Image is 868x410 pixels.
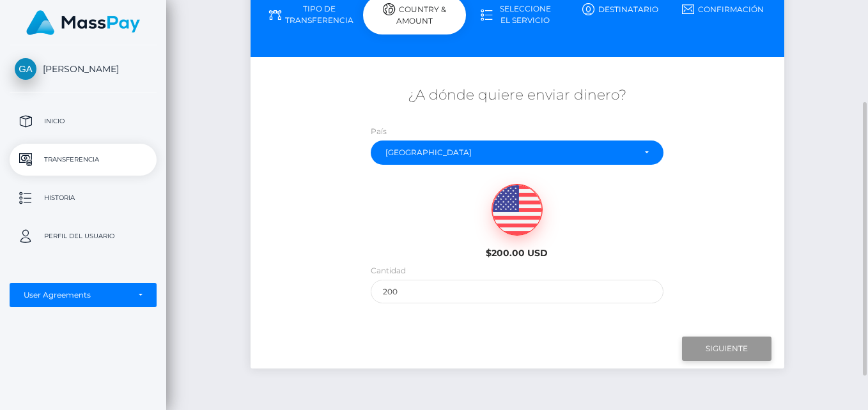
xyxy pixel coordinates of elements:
p: Inicio [15,112,151,131]
label: Cantidad [371,265,406,277]
input: Cantidad a enviar en USD (Máximo: ) [371,280,663,303]
p: Perfil del usuario [15,227,151,246]
label: País [371,126,387,137]
a: Perfil del usuario [10,220,157,252]
a: Historia [10,182,157,214]
input: Siguiente [682,337,771,361]
img: MassPay [26,10,140,35]
img: USD.png [492,185,542,236]
span: [PERSON_NAME] [10,63,157,75]
button: Mexico [371,140,663,165]
h6: $200.00 USD [453,248,582,259]
h5: ¿A dónde quiere enviar dinero? [260,86,775,105]
div: [GEOGRAPHIC_DATA] [385,148,633,158]
div: User Agreements [24,290,128,300]
a: Inicio [10,105,157,137]
p: Historia [15,188,151,208]
button: User Agreements [10,283,157,307]
p: Transferencia [15,150,151,169]
a: Transferencia [10,144,157,176]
